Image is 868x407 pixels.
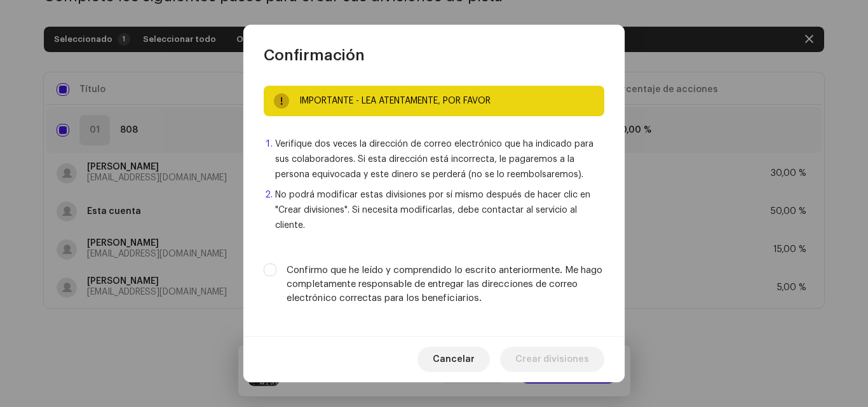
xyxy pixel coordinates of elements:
[264,45,365,65] span: Confirmación
[417,347,490,372] button: Cancelar
[433,347,475,372] span: Cancelar
[299,93,594,109] div: IMPORTANTE - LEA ATENTAMENTE, POR FAVOR
[287,264,604,305] label: Confirmo que he leído y comprendido lo escrito anteriormente. Me hago completamente responsable d...
[275,187,604,233] li: No podrá modificar estas divisiones por sí mismo después de hacer clic en "Crear divisiones". Si ...
[275,137,604,182] li: Verifique dos veces la dirección de correo electrónico que ha indicado para sus colaboradores. Si...
[500,347,604,372] button: Crear divisiones
[515,347,589,372] span: Crear divisiones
